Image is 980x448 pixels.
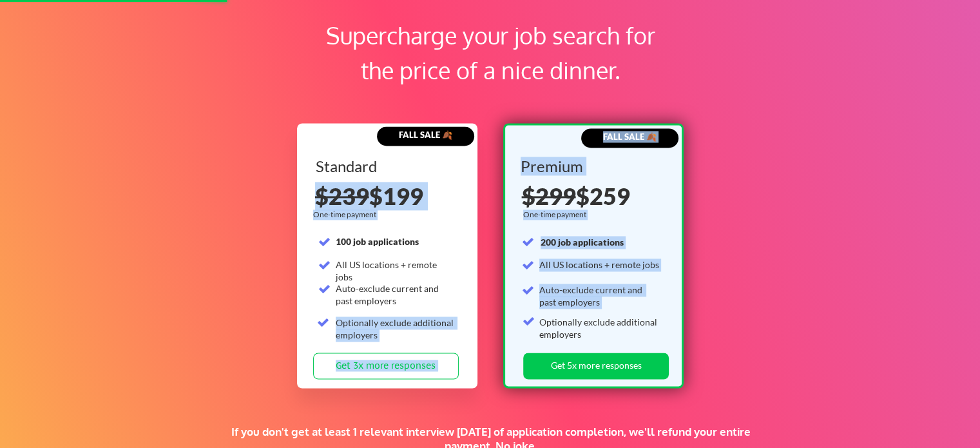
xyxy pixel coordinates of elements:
div: All US locations + remote jobs [336,258,455,284]
div: Auto-exclude current and past employers [539,284,659,309]
button: Get 3x more responses [313,353,459,379]
div: Supercharge your job search for the price of a nice dinner. [310,18,671,88]
div: $199 [315,184,461,208]
div: Auto-exclude current and past employers [336,282,455,307]
div: Premium [521,159,662,174]
s: $239 [315,182,369,210]
strong: 200 job applications [541,237,624,248]
strong: 100 job applications [336,236,419,247]
div: Optionally exclude additional employers [539,316,659,341]
div: One-time payment [313,209,380,220]
div: Optionally exclude additional employers [336,317,455,342]
div: Standard [316,159,457,174]
div: $259 [522,184,668,208]
div: All US locations + remote jobs [539,258,659,271]
strong: FALL SALE 🍂 [603,131,657,142]
strong: FALL SALE 🍂 [399,130,452,140]
s: $299 [522,182,576,210]
button: Get 5x more responses [523,353,669,379]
